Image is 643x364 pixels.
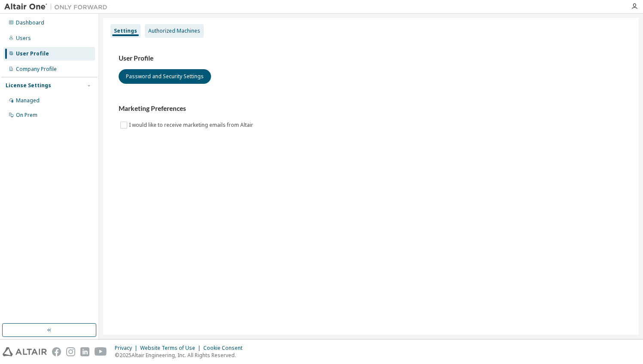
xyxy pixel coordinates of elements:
[3,347,47,356] img: altair_logo.svg
[16,66,57,73] div: Company Profile
[16,97,40,104] div: Managed
[80,347,89,356] img: linkedin.svg
[119,54,623,63] h3: User Profile
[115,352,248,359] p: © 2025 Altair Engineering, Inc. All Rights Reserved.
[140,345,203,352] div: Website Terms of Use
[16,19,44,26] div: Dashboard
[16,35,31,42] div: Users
[95,347,107,356] img: youtube.svg
[52,347,61,356] img: facebook.svg
[6,82,51,89] div: License Settings
[115,345,140,352] div: Privacy
[4,3,112,11] img: Altair One
[114,28,137,34] div: Settings
[148,28,200,34] div: Authorized Machines
[16,112,37,119] div: On Prem
[16,50,49,57] div: User Profile
[66,347,75,356] img: instagram.svg
[203,345,248,352] div: Cookie Consent
[129,120,255,130] label: I would like to receive marketing emails from Altair
[119,69,211,84] button: Password and Security Settings
[119,104,623,113] h3: Marketing Preferences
